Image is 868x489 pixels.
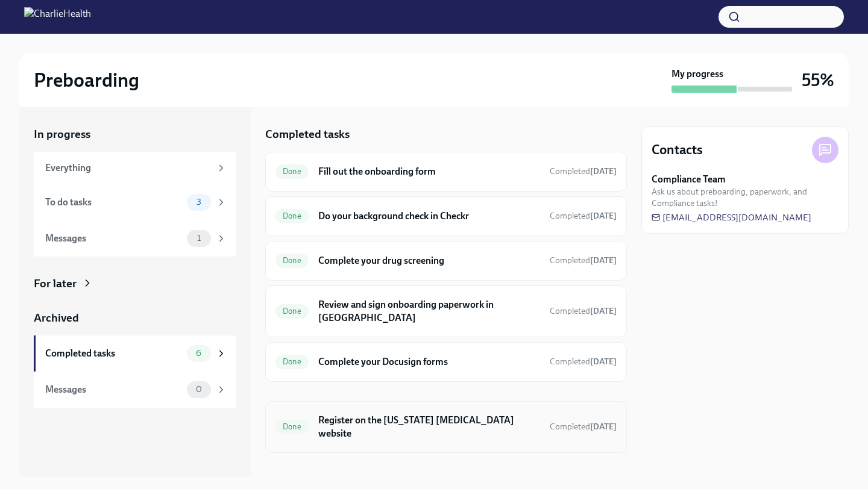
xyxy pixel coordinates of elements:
a: DoneComplete your drug screeningCompleted[DATE] [275,251,617,270]
span: Done [275,422,309,431]
span: Done [275,211,309,220]
a: Everything [34,152,236,184]
span: 1 [190,234,208,243]
h4: Contacts [652,141,703,159]
strong: [DATE] [590,422,617,432]
a: Completed tasks6 [34,335,236,372]
strong: My progress [671,67,723,81]
span: Completed [550,211,617,221]
img: CharlieHealth [24,7,91,26]
div: For later [34,276,77,291]
h6: Fill out the onboarding form [318,165,540,178]
h6: Complete your drug screening [318,254,540,267]
a: To do tasks3 [34,184,236,220]
a: Messages1 [34,220,236,257]
h2: Preboarding [34,68,139,92]
span: September 16th, 2025 14:28 [550,421,617,432]
span: Completed [550,422,617,432]
span: Completed [550,306,617,316]
span: Done [275,357,309,366]
div: Messages [45,383,182,396]
a: Archived [34,310,236,326]
div: Messages [45,232,182,245]
a: Messages0 [34,372,236,408]
a: DoneDo your background check in CheckrCompleted[DATE] [275,207,617,226]
span: Done [275,167,309,176]
h6: Complete your Docusign forms [318,355,540,369]
strong: [DATE] [590,306,617,316]
a: [EMAIL_ADDRESS][DOMAIN_NAME] [652,211,811,223]
a: For later [34,276,236,291]
a: DoneFill out the onboarding formCompleted[DATE] [275,162,617,181]
a: DoneComplete your Docusign formsCompleted[DATE] [275,352,617,372]
h6: Do your background check in Checkr [318,210,540,223]
div: To do tasks [45,196,182,209]
span: September 16th, 2025 15:50 [550,305,617,317]
strong: [DATE] [590,255,617,266]
span: Done [275,256,309,265]
span: 0 [189,385,209,394]
span: Completed [550,166,617,176]
strong: Compliance Team [652,173,726,186]
div: Everything [45,161,211,175]
h5: Completed tasks [265,126,350,142]
span: September 16th, 2025 15:49 [550,210,617,222]
span: Done [275,307,309,316]
h6: Review and sign onboarding paperwork in [GEOGRAPHIC_DATA] [318,298,540,325]
h6: Register on the [US_STATE] [MEDICAL_DATA] website [318,414,540,440]
span: September 16th, 2025 15:49 [550,255,617,266]
span: September 16th, 2025 12:15 [550,356,617,367]
a: DoneReview and sign onboarding paperwork in [GEOGRAPHIC_DATA]Completed[DATE] [275,296,617,327]
a: DoneRegister on the [US_STATE] [MEDICAL_DATA] websiteCompleted[DATE] [275,411,617,443]
strong: [DATE] [590,166,617,176]
h3: 55% [802,69,834,91]
span: 3 [189,198,209,207]
span: 6 [189,349,209,358]
span: September 16th, 2025 12:03 [550,166,617,177]
span: Ask us about preboarding, paperwork, and Compliance tasks! [652,186,838,209]
span: Completed [550,357,617,367]
strong: [DATE] [590,357,617,367]
span: Completed [550,255,617,266]
strong: [DATE] [590,211,617,221]
div: Completed tasks [45,347,182,360]
a: In progress [34,126,236,142]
